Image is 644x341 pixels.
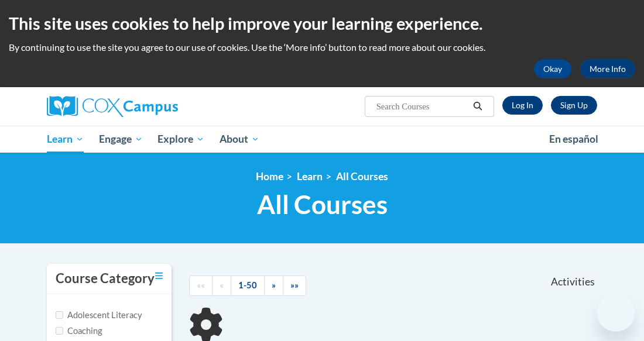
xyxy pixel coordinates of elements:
[502,96,543,115] a: Log In
[99,132,143,146] span: Engage
[150,126,212,153] a: Explore
[283,275,306,296] a: End
[39,126,91,153] a: Learn
[231,275,265,296] a: 1-50
[220,132,259,146] span: About
[56,270,155,288] h3: Course Category
[551,96,597,115] a: Register
[91,126,150,153] a: Engage
[38,126,606,153] div: Main menu
[56,327,63,335] input: Checkbox for Options
[257,189,388,220] span: All Courses
[9,12,635,35] h2: This site uses cookies to help improve your learning experience.
[469,99,487,113] button: Search
[56,311,63,319] input: Checkbox for Options
[256,170,283,182] a: Home
[264,275,283,296] a: Next
[272,280,276,290] span: »
[157,132,204,146] span: Explore
[189,275,213,296] a: Begining
[597,294,635,332] iframe: Button to launch messaging window
[56,325,102,337] label: Coaching
[47,132,84,146] span: Learn
[47,96,218,117] a: Cox Campus
[212,275,231,296] a: Previous
[47,96,178,117] img: Cox Campus
[220,280,224,290] span: «
[336,170,388,182] a: All Courses
[297,170,323,182] a: Learn
[9,41,635,54] p: By continuing to use the site you agree to our use of cookies. Use the ‘More info’ button to read...
[580,60,635,78] a: More Info
[542,127,606,151] a: En español
[212,126,267,153] a: About
[534,60,571,78] button: Okay
[290,280,299,290] span: »»
[155,270,163,283] a: Toggle collapse
[56,309,142,322] label: Adolescent Literacy
[375,99,469,113] input: Search Courses
[197,280,205,290] span: ««
[549,133,598,145] span: En español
